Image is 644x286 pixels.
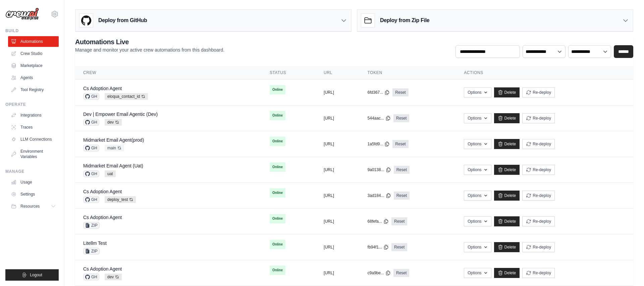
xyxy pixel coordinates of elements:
span: eloqua_contact_id [105,93,148,100]
a: Reset [391,243,407,251]
div: Operate [5,102,59,107]
button: 3ad184... [368,193,391,198]
a: Environment Variables [8,146,59,162]
th: Status [262,66,316,80]
img: Logo [5,8,39,20]
a: Reset [392,140,408,148]
a: Cs Adoption Agent [83,266,122,272]
span: GH [83,170,99,177]
a: Litellm Test [83,240,107,246]
span: Online [270,137,285,146]
span: GH [83,93,99,100]
a: Delete [494,139,520,149]
div: Manage [5,169,59,174]
button: Options [464,242,491,252]
button: 68fefa... [368,219,389,224]
a: Delete [494,113,520,123]
a: Delete [494,242,520,252]
span: Resources [20,204,40,209]
a: Midmarket Email Agent(prod) [83,137,144,143]
th: URL [316,66,360,80]
button: 1a5fd9... [368,141,390,147]
button: Options [464,113,491,123]
span: Online [270,162,285,172]
th: Crew [75,66,262,80]
button: Re-deploy [522,191,555,201]
a: Usage [8,177,59,188]
a: Traces [8,122,59,133]
span: Online [270,266,285,275]
button: 544aac... [368,116,391,121]
a: Settings [8,189,59,200]
span: Online [270,85,285,94]
button: Re-deploy [522,87,555,97]
button: Options [464,139,491,149]
span: Online [270,111,285,120]
span: ZIP [83,222,100,229]
span: Logout [30,272,42,278]
button: Options [464,165,491,175]
th: Actions [456,66,633,80]
a: Reset [393,114,409,122]
a: Delete [494,268,520,278]
a: Cs Adoption Agent [83,215,122,220]
button: Re-deploy [522,268,555,278]
a: Tool Registry [8,84,59,95]
button: Resources [8,201,59,212]
a: Reset [394,166,410,174]
a: Reset [394,192,410,200]
span: GH [83,119,99,126]
a: Integrations [8,110,59,121]
span: ZIP [83,248,100,255]
button: Options [464,268,491,278]
iframe: Chat Widget [610,254,644,286]
a: Crew Studio [8,48,59,59]
a: Delete [494,87,520,97]
button: c9a9be... [368,270,391,276]
th: Token [360,66,456,80]
button: Re-deploy [522,242,555,252]
a: Dev | Empower Email Agentic (Dev) [83,112,158,117]
a: Automations [8,36,59,47]
button: Options [464,216,491,226]
a: Midmarket Email Agent (Uat) [83,163,143,168]
button: 9a0138... [368,167,391,172]
a: Delete [494,216,520,226]
div: Build [5,28,59,33]
a: Delete [494,165,520,175]
span: main [105,145,124,151]
img: GitHub Logo [79,14,93,27]
button: Re-deploy [522,216,555,226]
span: dev [105,119,122,126]
button: fb94f1... [368,244,389,250]
h3: Deploy from GitHub [98,16,147,24]
a: Cs Adoption Agent [83,189,122,194]
span: deploy_test [105,196,136,203]
span: uat [105,170,116,177]
a: Marketplace [8,60,59,71]
a: Agents [8,72,59,83]
button: 6fd367... [368,90,390,95]
button: Options [464,191,491,201]
span: GH [83,145,99,151]
button: Re-deploy [522,165,555,175]
h3: Deploy from Zip File [380,16,429,24]
span: Online [270,214,285,223]
button: Options [464,87,491,97]
a: LLM Connections [8,134,59,145]
p: Manage and monitor your active crew automations from this dashboard. [75,47,224,53]
a: Reset [391,217,407,225]
h2: Automations Live [75,37,224,47]
a: Reset [393,269,409,277]
button: Logout [5,269,59,281]
span: dev [105,274,122,280]
a: Delete [494,191,520,201]
button: Re-deploy [522,139,555,149]
button: Re-deploy [522,113,555,123]
span: GH [83,274,99,280]
a: Reset [392,88,408,96]
span: Online [270,240,285,249]
span: GH [83,196,99,203]
a: Cs Adoption Agent [83,86,122,91]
